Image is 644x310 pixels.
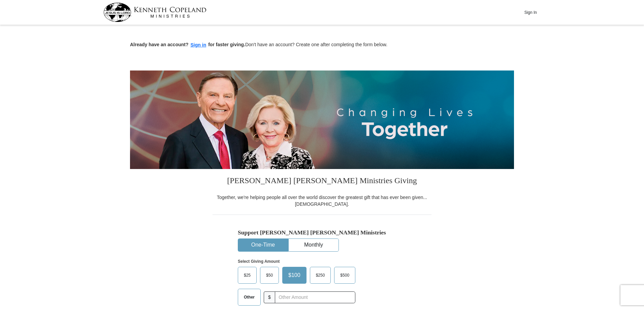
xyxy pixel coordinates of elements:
button: One-Time [238,239,288,251]
strong: Select Giving Amount [238,259,280,264]
p: Don't have an account? Create one after completing the form below. [130,41,514,49]
strong: Already have an account? for faster giving. [130,42,245,47]
span: $25 [240,270,254,280]
h5: Support [PERSON_NAME] [PERSON_NAME] Ministries [238,229,406,236]
span: $250 [313,270,328,280]
span: Other [240,292,258,302]
input: Other Amount [275,291,355,303]
h3: [PERSON_NAME] [PERSON_NAME] Ministries Giving [213,169,431,194]
button: Sign in [189,41,208,49]
button: Sign In [520,7,541,18]
span: $50 [263,270,276,280]
button: Monthly [289,239,339,251]
img: kcm-header-logo.svg [103,3,206,22]
span: $ [264,291,275,303]
div: Together, we're helping people all over the world discover the greatest gift that has ever been g... [213,194,431,207]
span: $100 [285,270,304,280]
span: $500 [337,270,353,280]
